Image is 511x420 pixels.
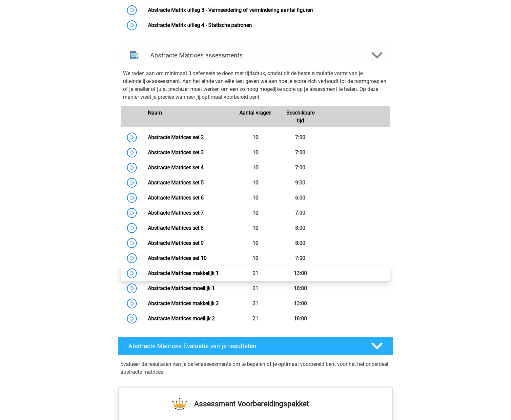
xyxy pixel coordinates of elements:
[148,164,204,171] a: Abstracte Matrices set 4
[148,285,215,291] a: Abstracte Matrices moeilijk 1
[120,360,391,376] p: Evalueer de resultaten van je oefenassessments om te bepalen of je optimaal voorbereid bent voor ...
[148,240,204,246] a: Abstracte Matrices set 9
[148,255,207,261] a: Abstracte Matrices set 10
[148,210,204,216] a: Abstracte Matrices set 7
[148,7,313,13] a: Abstracte Matrix uitleg 3 - Vermeerdering of vermindering aantal figuren
[143,109,233,125] div: Naam
[128,342,361,350] h4: Abstracte Matrices Evaluatie van je resultaten
[148,300,219,306] a: Abstracte Matrices makkelijk 2
[115,337,396,355] a: Abstracte Matrices Evaluatie van je resultaten
[148,270,219,276] a: Abstracte Matrices makkelijk 1
[278,109,323,125] div: Beschikbare tijd
[123,70,388,101] p: We raden aan om minimaal 3 oefensets te doen met tijdsdruk, omdat dit de beste simulatie vormt va...
[148,195,204,201] a: Abstracte Matrices set 6
[148,134,204,140] a: Abstracte Matrices set 2
[115,46,396,64] a: assessments Abstracte Matrices assessments
[233,109,278,125] div: Aantal vragen
[148,22,252,28] a: Abstracte Matrix uitleg 4 - Statische patronen
[148,225,204,231] a: Abstracte Matrices set 8
[126,47,143,64] img: abstracte matrices assessments
[150,52,361,59] h4: Abstracte Matrices assessments
[148,149,204,156] a: Abstracte Matrices set 3
[148,315,215,322] a: Abstracte Matrices moeilijk 2
[148,179,204,186] a: Abstracte Matrices set 5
